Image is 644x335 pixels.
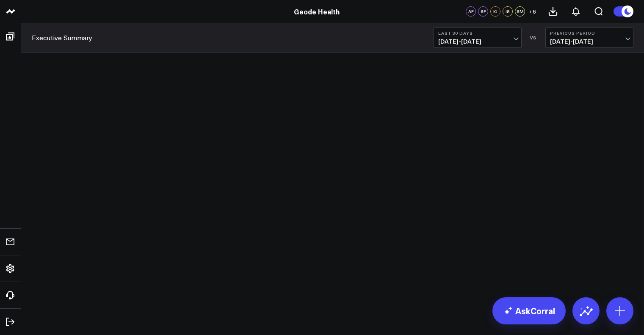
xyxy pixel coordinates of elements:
[294,7,340,16] a: Geode Health
[515,6,525,17] div: SM
[490,6,500,17] div: KJ
[32,33,92,42] a: Executive Summary
[550,38,629,45] span: [DATE] - [DATE]
[438,30,517,36] b: Last 30 Days
[478,6,488,17] div: SF
[492,297,566,324] a: AskCorral
[527,6,537,17] button: +6
[545,28,633,48] button: Previous Period[DATE]-[DATE]
[526,35,541,40] div: VS
[466,6,476,17] div: AF
[550,30,629,36] b: Previous Period
[434,28,522,48] button: Last 30 Days[DATE]-[DATE]
[529,8,536,14] span: + 6
[503,6,513,17] div: IS
[438,38,517,45] span: [DATE] - [DATE]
